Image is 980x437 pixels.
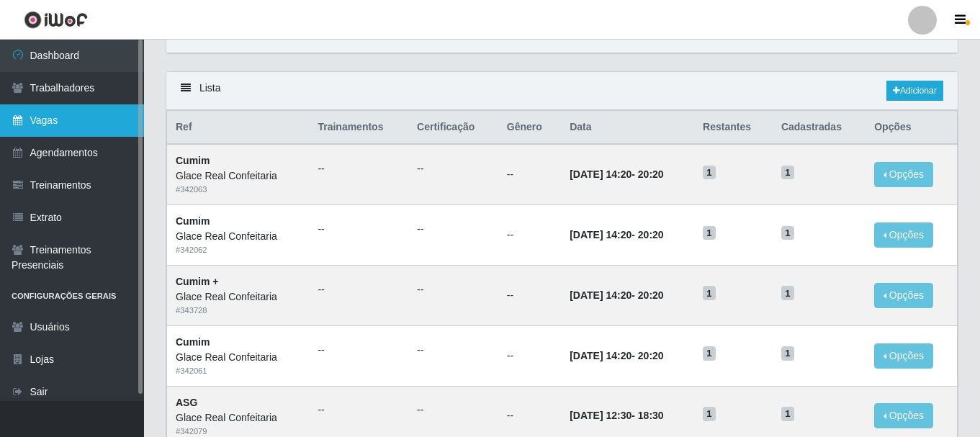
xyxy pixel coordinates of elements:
th: Data [561,111,694,145]
th: Gênero [498,111,561,145]
div: Glace Real Confeitaria [176,410,300,425]
button: Opções [874,283,933,308]
td: -- [498,144,561,204]
th: Opções [866,111,957,145]
time: [DATE] 14:20 [570,229,631,240]
td: -- [498,265,561,325]
strong: Cumim + [176,276,219,287]
time: [DATE] 14:20 [570,350,631,361]
strong: - [570,168,663,180]
div: # 342061 [176,365,300,377]
th: Trainamentos [309,111,408,145]
ul: -- [417,161,490,176]
span: 1 [781,286,794,300]
span: 1 [781,166,794,180]
span: 1 [781,407,794,421]
span: 1 [703,286,716,300]
strong: - [570,289,663,301]
button: Opções [874,403,933,428]
span: 1 [703,166,716,180]
ul: -- [318,282,400,297]
strong: Cumim [176,336,210,348]
span: 1 [781,346,794,361]
img: CoreUI Logo [24,11,88,29]
time: 20:20 [638,350,664,361]
span: 1 [703,346,716,361]
ul: -- [318,161,400,176]
div: # 343728 [176,305,300,317]
div: Lista [166,72,958,110]
th: Restantes [694,111,773,145]
ul: -- [318,343,400,358]
span: 1 [703,226,716,240]
th: Ref [167,111,310,145]
ul: -- [417,402,490,418]
td: -- [498,205,561,266]
span: 1 [703,407,716,421]
div: # 342063 [176,184,300,196]
strong: - [570,229,663,240]
ul: -- [318,402,400,418]
strong: Cumim [176,215,210,227]
ul: -- [417,282,490,297]
td: -- [498,325,561,386]
time: [DATE] 12:30 [570,410,631,421]
button: Opções [874,162,933,187]
div: Glace Real Confeitaria [176,350,300,365]
time: [DATE] 14:20 [570,289,631,301]
ul: -- [417,222,490,237]
time: 20:20 [638,289,664,301]
time: 20:20 [638,168,664,180]
time: [DATE] 14:20 [570,168,631,180]
ul: -- [417,343,490,358]
button: Opções [874,343,933,369]
button: Opções [874,222,933,248]
th: Cadastradas [773,111,866,145]
time: 20:20 [638,229,664,240]
th: Certificação [408,111,498,145]
div: # 342062 [176,244,300,256]
div: Glace Real Confeitaria [176,289,300,305]
strong: Cumim [176,155,210,166]
time: 18:30 [638,410,664,421]
a: Adicionar [886,81,943,101]
strong: - [570,350,663,361]
div: Glace Real Confeitaria [176,229,300,244]
div: Glace Real Confeitaria [176,168,300,184]
span: 1 [781,226,794,240]
strong: ASG [176,397,197,408]
strong: - [570,410,663,421]
ul: -- [318,222,400,237]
